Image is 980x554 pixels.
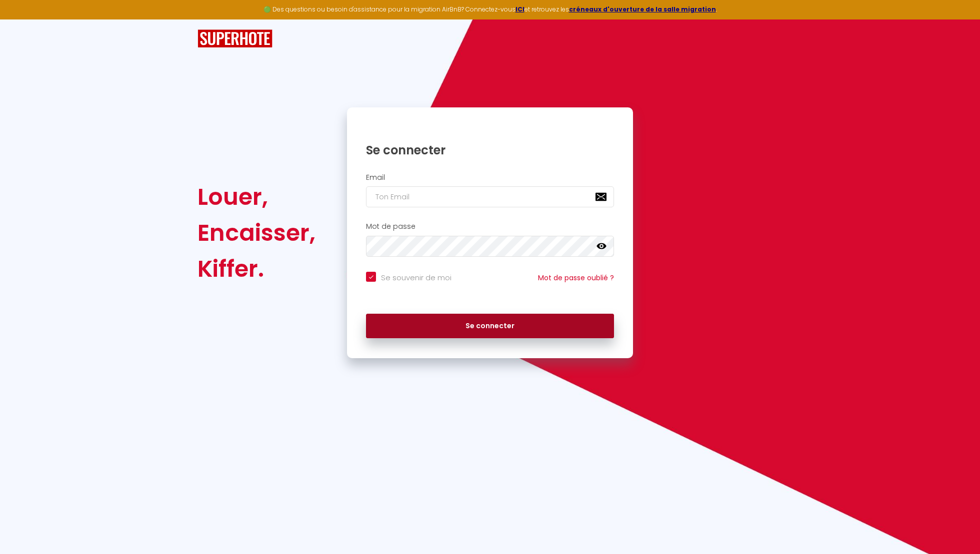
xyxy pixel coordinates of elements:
h2: Mot de passe [366,222,614,231]
h2: Email [366,173,614,182]
a: ICI [515,5,524,13]
input: Ton Email [366,186,614,207]
div: Louer, [197,179,315,215]
a: Mot de passe oublié ? [538,273,614,283]
button: Se connecter [366,314,614,339]
h1: Se connecter [366,142,614,158]
div: Kiffer. [197,251,315,287]
img: SuperHote logo [197,29,272,48]
button: Ouvrir le widget de chat LiveChat [8,4,38,34]
div: Encaisser, [197,215,315,251]
a: créneaux d'ouverture de la salle migration [569,5,716,13]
